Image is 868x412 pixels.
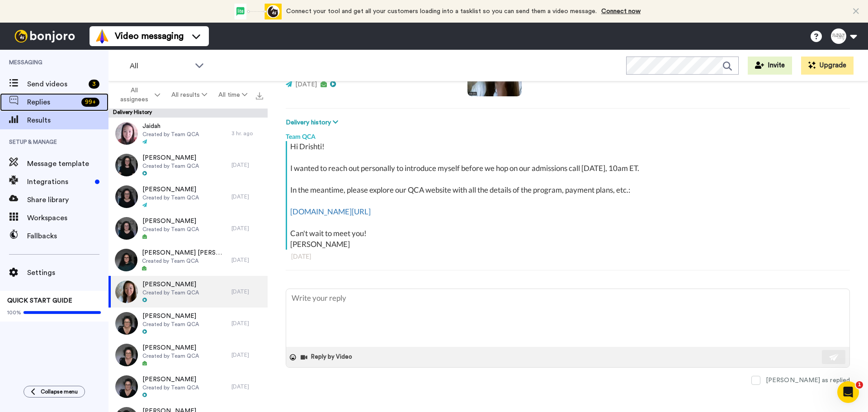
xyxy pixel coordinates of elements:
[27,194,108,205] span: Share library
[95,29,109,43] img: vm-color.svg
[829,354,839,361] img: send-white.svg
[142,194,199,201] span: Created by Team QCA
[24,386,85,398] button: Collapse menu
[27,97,78,108] span: Replies
[766,376,850,385] div: [PERSON_NAME] as replied
[291,252,844,261] div: [DATE]
[290,141,848,250] div: Hi Drishti! I wanted to reach out personally to introduce myself before we hop on our admissions ...
[115,344,138,366] img: 5a27a567-37ae-44cb-bf6c-5f852d264e11-thumb.jpg
[27,79,85,90] span: Send videos
[108,118,268,149] a: JaidahCreated by Team QCA3 hr. ago
[108,244,268,276] a: [PERSON_NAME] [PERSON_NAME]Created by Team QCA[DATE]
[27,176,91,187] span: Integrations
[231,256,263,264] div: [DATE]
[801,57,854,75] button: Upgrade
[115,122,138,145] img: 301de91d-a7b6-46d3-b5fd-67b7a40badad-thumb.jpg
[27,115,108,126] span: Results
[142,153,199,162] span: [PERSON_NAME]
[286,118,341,128] button: Delivery history
[290,207,371,216] a: [DOMAIN_NAME][URL]
[837,381,859,403] iframe: Intercom live chat
[27,267,108,278] span: Settings
[142,131,199,138] span: Created by Team QCA
[295,81,317,88] span: [DATE]
[165,87,212,103] button: All results
[142,257,227,265] span: Created by Team QCA
[253,88,266,102] button: Export all results that match these filters now.
[231,193,263,200] div: [DATE]
[108,149,268,181] a: [PERSON_NAME]Created by Team QCA[DATE]
[11,30,79,43] img: bj-logo-header-white.svg
[856,381,863,388] span: 1
[115,280,138,303] img: 2511e856-cff2-48b9-aa3d-b0c2d2ec466b-thumb.jpg
[108,371,268,403] a: [PERSON_NAME]Created by Team QCA[DATE]
[115,217,138,240] img: 1cf22e66-423c-4989-b1f4-37789fb2bc8d-thumb.jpg
[7,309,21,316] span: 100%
[231,288,263,295] div: [DATE]
[115,185,138,208] img: eb642a68-53af-4031-90e8-993133191c61-thumb.jpg
[142,321,199,328] span: Created by Team QCA
[142,226,199,233] span: Created by Team QCA
[231,351,263,359] div: [DATE]
[89,80,99,89] div: 3
[130,61,190,71] span: All
[110,82,165,108] button: All assignees
[108,276,268,308] a: [PERSON_NAME]Created by Team QCA[DATE]
[108,213,268,244] a: [PERSON_NAME]Created by Team QCA[DATE]
[213,87,253,103] button: All time
[142,122,199,131] span: Jaidah
[41,388,78,395] span: Collapse menu
[142,162,199,170] span: Created by Team QCA
[142,280,199,289] span: [PERSON_NAME]
[108,339,268,371] a: [PERSON_NAME]Created by Team QCA[DATE]
[601,8,641,14] a: Connect now
[115,30,184,43] span: Video messaging
[27,158,108,169] span: Message template
[115,375,138,398] img: 7c69924f-8c2c-44e7-8f1b-b341a837e897-thumb.jpg
[108,109,268,118] div: Delivery History
[116,86,153,104] span: All assignees
[231,225,263,232] div: [DATE]
[748,57,792,75] button: Invite
[7,298,72,304] span: QUICK START GUIDE
[232,4,282,19] div: animation
[142,384,199,391] span: Created by Team QCA
[108,181,268,213] a: [PERSON_NAME]Created by Team QCA[DATE]
[231,383,263,390] div: [DATE]
[286,8,597,14] span: Connect your tool and get all your customers loading into a tasklist so you can send them a video...
[27,231,108,242] span: Fallbacks
[115,154,138,176] img: 9bdb80c1-45cf-4246-9794-0ca9b2e9e7c3-thumb.jpg
[142,248,227,257] span: [PERSON_NAME] [PERSON_NAME]
[115,249,137,271] img: 2ca6949b-c25c-469d-8cb8-4a949ad9e078-thumb.jpg
[286,128,850,141] div: Team QCA
[115,312,138,335] img: 4fa1516e-3c55-4a7f-baa3-cd5c74e56604-thumb.jpg
[108,308,268,339] a: [PERSON_NAME]Created by Team QCA[DATE]
[256,92,263,99] img: export.svg
[142,185,199,194] span: [PERSON_NAME]
[231,130,263,137] div: 3 hr. ago
[27,213,108,223] span: Workspaces
[142,375,199,384] span: [PERSON_NAME]
[81,98,99,107] div: 99 +
[300,350,355,364] button: Reply by Video
[142,217,199,226] span: [PERSON_NAME]
[142,352,199,360] span: Created by Team QCA
[231,320,263,327] div: [DATE]
[142,343,199,352] span: [PERSON_NAME]
[231,161,263,169] div: [DATE]
[142,312,199,321] span: [PERSON_NAME]
[142,289,199,296] span: Created by Team QCA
